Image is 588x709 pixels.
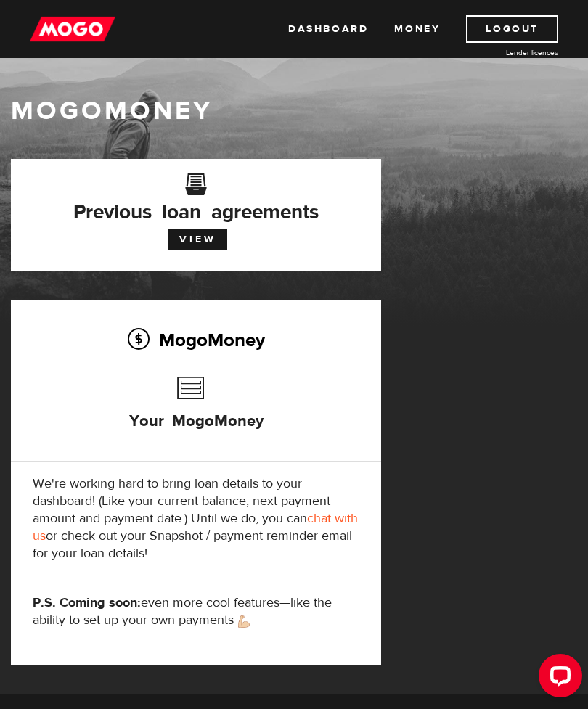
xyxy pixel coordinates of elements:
h2: MogoMoney [33,324,359,355]
p: We're working hard to bring loan details to your dashboard! (Like your current balance, next paym... [33,475,359,562]
h3: Your MogoMoney [129,369,264,452]
strong: P.S. Coming soon: [33,594,141,611]
h1: MogoMoney [11,96,577,126]
a: Lender licences [449,47,558,58]
p: even more cool features—like the ability to set up your own payments [33,594,359,629]
a: Money [394,15,440,43]
img: strong arm emoji [238,615,250,628]
a: Dashboard [288,15,368,43]
a: Logout [466,15,558,43]
a: chat with us [33,510,358,544]
iframe: LiveChat chat widget [527,648,588,709]
h3: Previous loan agreements [33,183,359,219]
a: View [168,229,227,250]
img: mogo_logo-11ee424be714fa7cbb0f0f49df9e16ec.png [30,15,115,43]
